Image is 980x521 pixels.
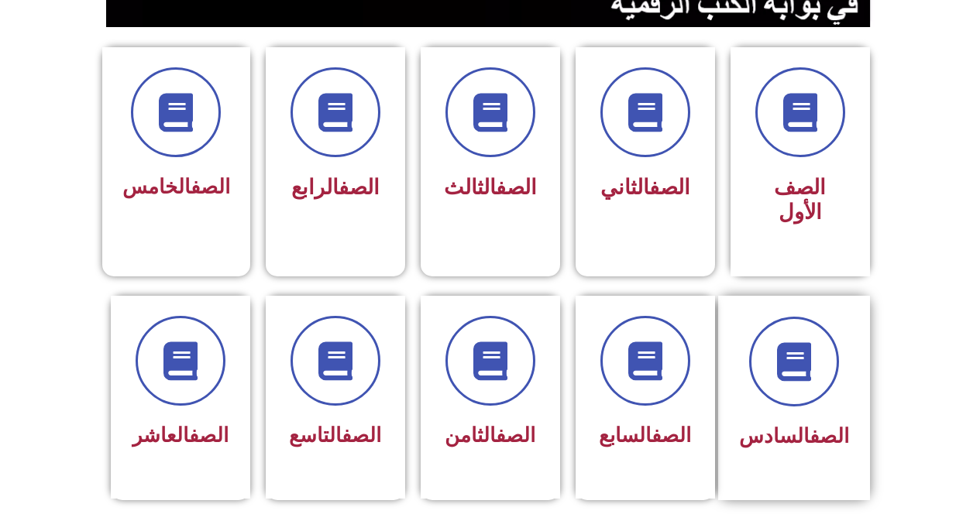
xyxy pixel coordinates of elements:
[132,423,229,447] span: العاشر
[652,423,691,447] a: الصف
[496,175,537,200] a: الصف
[600,175,690,200] span: الثاني
[191,175,230,198] a: الصف
[739,424,849,447] span: السادس
[289,423,381,447] span: التاسع
[810,424,849,447] a: الصف
[444,175,537,200] span: الثالث
[649,175,690,200] a: الصف
[189,423,229,447] a: الصف
[774,175,826,225] span: الصف الأول
[342,423,381,447] a: الصف
[291,175,380,200] span: الرابع
[339,175,380,200] a: الصف
[496,423,535,447] a: الصف
[122,175,230,198] span: الخامس
[445,423,535,447] span: الثامن
[599,423,691,447] span: السابع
